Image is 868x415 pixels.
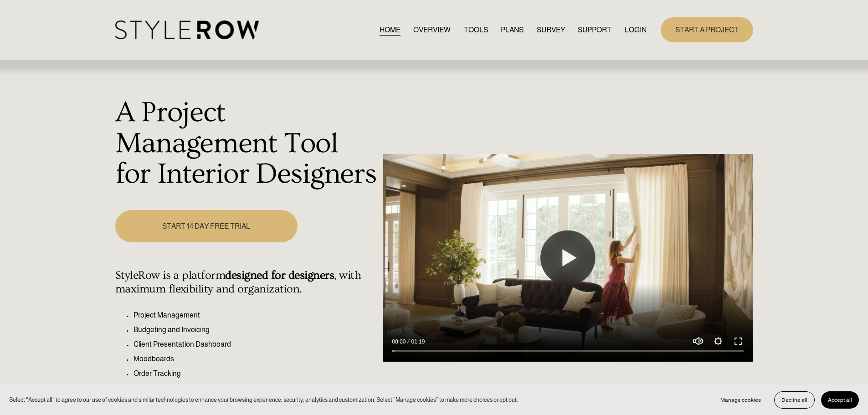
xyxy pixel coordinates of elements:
span: Decline all [781,397,807,403]
a: OVERVIEW [413,24,451,36]
p: Select “Accept all” to agree to our use of cookies and similar technologies to enhance your brows... [9,395,518,404]
a: PLANS [501,24,524,36]
a: folder dropdown [578,24,611,36]
p: Order Tracking [134,368,378,379]
button: Accept all [821,391,859,409]
a: START A PROJECT [661,17,753,42]
a: SURVEY [537,24,565,36]
button: Play [540,231,595,285]
span: Manage cookies [720,397,761,403]
div: Current time [392,337,408,346]
button: Decline all [774,391,815,409]
strong: designed for designers [225,269,334,282]
p: Budgeting and Invoicing [134,324,378,335]
a: TOOLS [464,24,488,36]
span: SUPPORT [578,25,611,36]
div: Duration [408,337,427,346]
span: Accept all [828,397,852,403]
input: Seek [392,348,744,354]
a: LOGIN [625,24,647,36]
img: StyleRow [115,20,259,39]
p: Client Presentation Dashboard [134,339,378,350]
a: HOME [380,24,401,36]
p: Project Management [134,310,378,321]
p: Moodboards [134,354,378,364]
a: START 14 DAY FREE TRIAL [115,210,298,242]
h1: A Project Management Tool for Interior Designers [115,97,378,190]
h4: StyleRow is a platform , with maximum flexibility and organization. [115,269,378,296]
button: Manage cookies [714,391,768,409]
